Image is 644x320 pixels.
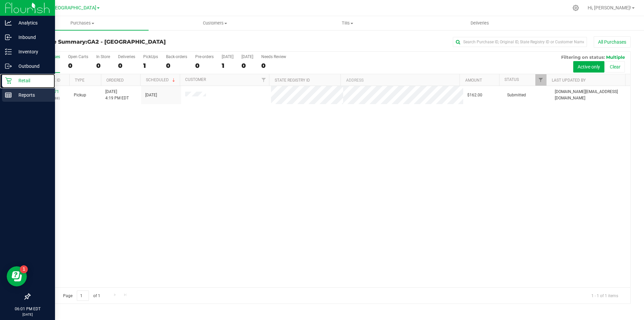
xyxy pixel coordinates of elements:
[195,54,214,59] div: Pre-orders
[467,92,482,98] span: $162.00
[12,77,52,85] p: Retail
[96,62,110,70] div: 0
[561,54,605,60] span: Filtering on status:
[149,16,281,30] a: Customers
[118,62,135,70] div: 0
[453,37,587,47] input: Search Purchase ID, Original ID, State Registry ID or Customer Name...
[5,48,12,55] inline-svg: Inventory
[586,290,624,301] span: 1 - 1 of 1 items
[77,290,89,301] input: 1
[5,34,12,41] inline-svg: Inbound
[146,78,176,82] a: Scheduled
[68,62,88,70] div: 0
[573,61,604,73] button: Active only
[261,62,286,70] div: 0
[281,16,414,30] a: Tills
[105,89,129,101] span: [DATE] 4:19 PM EDT
[68,54,88,59] div: Open Carts
[87,39,166,45] span: GA2 - [GEOGRAPHIC_DATA]
[588,5,631,10] span: Hi, [PERSON_NAME]!
[414,16,546,30] a: Deliveries
[57,290,106,301] span: Page of 1
[7,266,27,286] iframe: Resource center
[222,54,233,59] div: [DATE]
[572,5,580,11] div: Manage settings
[258,74,269,86] a: Filter
[143,54,158,59] div: PickUps
[96,54,110,59] div: In Store
[507,92,526,98] span: Submitted
[462,20,498,26] span: Deliveries
[552,78,586,83] a: Last Updated By
[185,77,206,82] a: Customer
[606,54,625,60] span: Multiple
[12,62,52,70] p: Outbound
[275,78,310,83] a: State Registry ID
[16,20,149,26] span: Purchases
[465,78,482,83] a: Amount
[261,54,286,59] div: Needs Review
[5,92,12,98] inline-svg: Reports
[241,54,253,59] div: [DATE]
[594,36,631,48] button: All Purchases
[504,77,519,82] a: Status
[535,74,546,86] a: Filter
[5,19,12,26] inline-svg: Analytics
[149,20,281,26] span: Customers
[74,92,86,98] span: Pickup
[12,91,52,99] p: Reports
[75,78,85,83] a: Type
[340,74,460,86] th: Address
[3,306,52,312] p: 06:01 PM EDT
[12,19,52,27] p: Analytics
[20,265,28,273] iframe: Resource center unread badge
[12,33,52,41] p: Inbound
[195,62,214,70] div: 0
[241,62,253,70] div: 0
[145,92,157,98] span: [DATE]
[281,20,413,26] span: Tills
[5,63,12,70] inline-svg: Outbound
[222,62,233,70] div: 1
[143,62,158,70] div: 1
[166,54,187,59] div: Back-orders
[605,61,625,73] button: Clear
[30,39,230,45] h3: Purchase Summary:
[555,89,626,101] span: [DOMAIN_NAME][EMAIL_ADDRESS][DOMAIN_NAME]
[3,312,52,317] p: [DATE]
[12,48,52,56] p: Inventory
[166,62,187,70] div: 0
[106,78,124,83] a: Ordered
[118,54,135,59] div: Deliveries
[37,5,96,11] span: GA2 - [GEOGRAPHIC_DATA]
[5,77,12,84] inline-svg: Retail
[16,16,149,30] a: Purchases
